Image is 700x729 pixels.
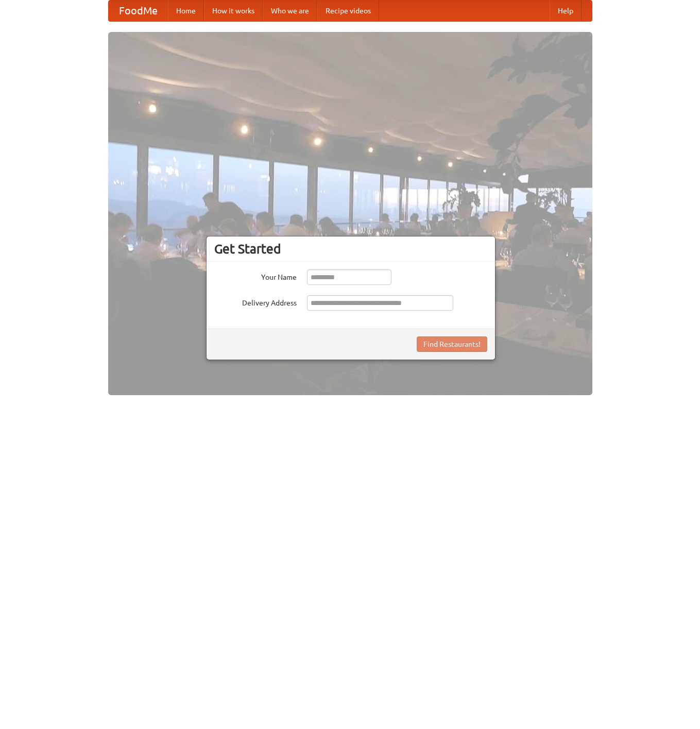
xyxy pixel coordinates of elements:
[109,1,168,21] a: FoodMe
[417,336,487,352] button: Find Restaurants!
[204,1,263,21] a: How it works
[168,1,204,21] a: Home
[317,1,379,21] a: Recipe videos
[550,1,582,21] a: Help
[214,295,297,308] label: Delivery Address
[263,1,317,21] a: Who we are
[214,269,297,282] label: Your Name
[214,241,487,257] h3: Get Started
